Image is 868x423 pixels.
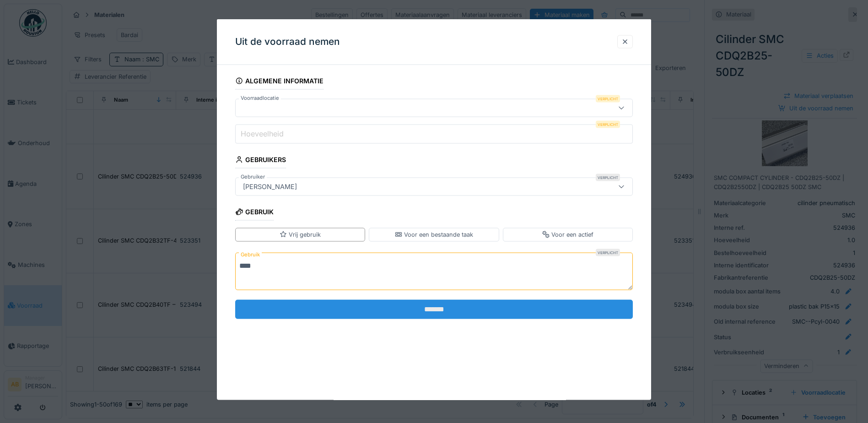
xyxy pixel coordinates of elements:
[239,182,301,192] div: [PERSON_NAME]
[239,249,262,260] label: Gebruik
[596,249,620,256] div: Verplicht
[596,121,620,128] div: Verplicht
[239,128,286,139] label: Hoeveelheid
[235,153,286,168] div: Gebruikers
[395,230,473,239] div: Voor een bestaande taak
[239,94,281,102] label: Voorraadlocatie
[596,95,620,103] div: Verplicht
[235,36,340,48] h3: Uit de voorraad nemen
[542,230,593,239] div: Voor een actief
[239,173,267,181] label: Gebruiker
[596,174,620,181] div: Verplicht
[280,230,321,239] div: Vrij gebruik
[235,205,274,221] div: Gebruik
[235,74,323,90] div: Algemene informatie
